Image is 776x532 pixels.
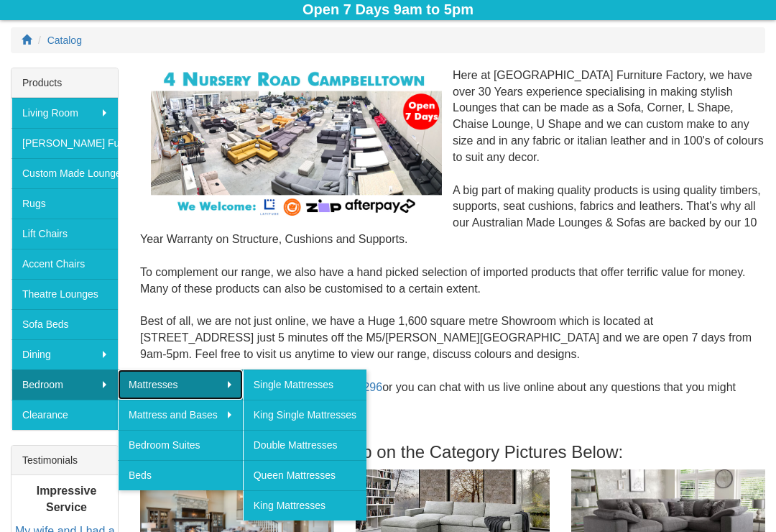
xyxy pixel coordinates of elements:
a: Mattress and Bases [118,400,243,430]
h3: Click or Tap on the Category Pictures Below: [140,443,765,462]
a: Catalog [47,35,82,46]
a: Bedroom Suites [118,430,243,460]
img: Corner Modular Lounges [151,68,442,219]
b: Impressive Service [37,485,97,513]
a: [PERSON_NAME] Furniture [11,128,118,158]
a: Accent Chairs [11,249,118,279]
div: Testimonials [11,446,118,475]
a: Dining [11,339,118,370]
a: Single Mattresses [243,370,366,400]
div: Here at [GEOGRAPHIC_DATA] Furniture Factory, we have over 30 Years experience specialising in mak... [140,68,765,429]
a: Custom Made Lounges [11,158,118,188]
a: Double Mattresses [243,430,366,460]
a: Bedroom [11,370,118,400]
a: Living Room [11,98,118,128]
a: Mattresses [118,370,243,400]
a: Sofa Beds [11,309,118,339]
a: King Single Mattresses [243,400,366,430]
a: King Mattresses [243,490,366,520]
a: Queen Mattresses [243,460,366,490]
a: Beds [118,460,243,490]
a: Theatre Lounges [11,279,118,309]
div: Products [11,68,118,98]
a: Clearance [11,400,118,430]
a: Lift Chairs [11,219,118,249]
a: Rugs [11,188,118,219]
